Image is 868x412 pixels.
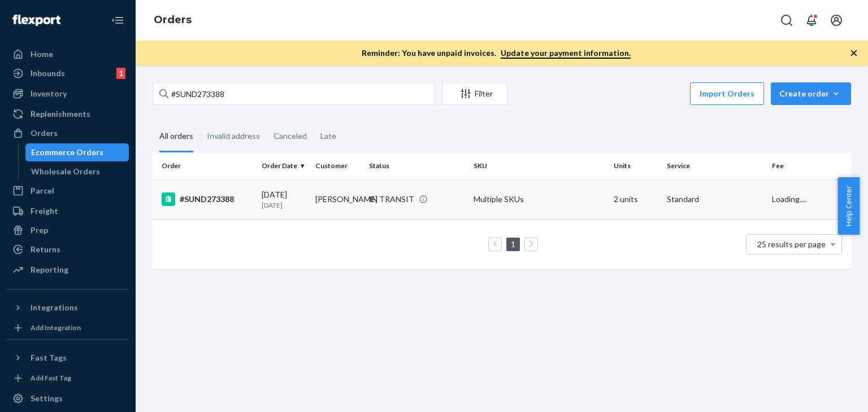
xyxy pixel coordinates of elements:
a: Add Integration [7,321,129,335]
button: Open notifications [800,9,823,32]
button: Open Search Box [775,9,798,32]
div: Inbounds [31,68,65,79]
th: Service [662,152,767,179]
th: Fee [767,152,851,179]
div: IN TRANSIT [369,194,414,205]
div: Late [320,121,336,151]
div: Inventory [31,88,67,99]
a: Orders [154,14,192,26]
button: Integrations [7,299,129,317]
div: Replenishments [31,108,90,120]
div: Parcel [31,185,54,196]
th: SKU [469,152,609,179]
div: Invalid address [207,121,260,151]
div: Canceled [274,121,307,151]
p: Standard [667,194,762,205]
td: Multiple SKUs [469,179,609,219]
button: Create order [771,82,851,105]
div: Returns [31,244,60,255]
p: Reminder: You have unpaid invoices. [362,47,631,59]
button: Filter [442,82,507,105]
a: Update your payment information. [501,48,631,59]
div: Orders [31,128,58,139]
a: Inventory [7,85,129,103]
button: Help Center [837,177,860,235]
span: 25 results per page [757,239,826,249]
a: Freight [7,202,129,220]
a: Returns [7,240,129,258]
a: Parcel [7,182,129,200]
a: Home [7,45,129,63]
div: Integrations [31,302,78,313]
th: Order Date [257,152,311,179]
button: Open account menu [825,9,848,32]
button: Import Orders [690,82,764,105]
div: Filter [442,88,507,99]
div: Customer [315,161,360,170]
td: Loading.... [767,179,851,219]
input: Search orders [153,82,435,105]
td: [PERSON_NAME] [311,179,364,219]
div: 1 [116,68,125,79]
div: All orders [159,121,193,152]
button: Fast Tags [7,349,129,367]
div: Reporting [31,264,68,275]
div: Prep [31,225,48,236]
div: Settings [31,393,63,404]
div: Wholesale Orders [31,166,100,177]
div: Fast Tags [31,352,67,363]
button: Close Navigation [106,9,129,32]
a: Inbounds1 [7,64,129,82]
td: 2 units [609,179,663,219]
div: Add Integration [31,323,81,332]
a: Replenishments [7,105,129,123]
div: Add Fast Tag [31,373,71,383]
th: Status [364,152,469,179]
a: Reporting [7,261,129,279]
div: #SUND273388 [162,192,253,206]
div: Create order [779,88,843,99]
th: Units [609,152,663,179]
a: Add Fast Tag [7,371,129,385]
div: Ecommerce Orders [31,147,103,158]
img: Flexport logo [12,15,60,26]
a: Orders [7,124,129,142]
a: Wholesale Orders [25,163,129,181]
div: [DATE] [262,189,306,210]
a: Ecommerce Orders [25,143,129,161]
a: Page 1 is your current page [509,239,518,249]
p: [DATE] [262,200,306,210]
div: Home [31,49,53,60]
a: Settings [7,389,129,407]
div: Freight [31,205,58,217]
a: Prep [7,221,129,239]
ol: breadcrumbs [145,4,201,37]
th: Order [153,152,257,179]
